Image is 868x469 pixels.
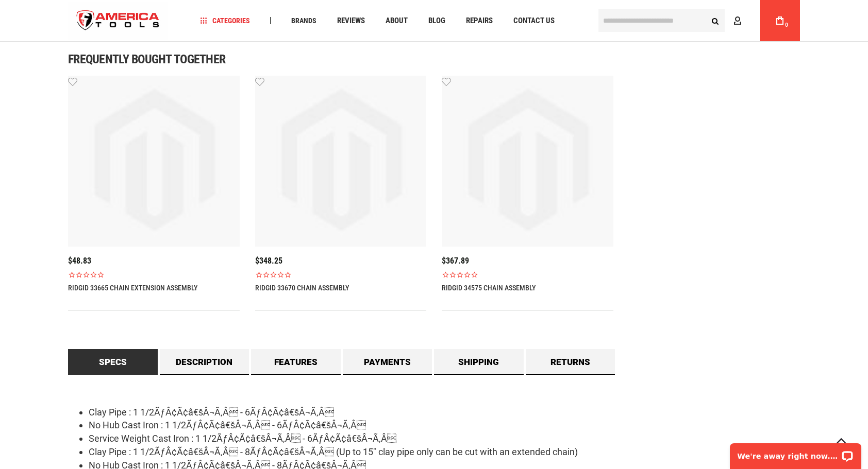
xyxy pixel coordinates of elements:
[255,284,349,292] a: RIDGID 33670 Chain Assembly
[442,271,613,279] span: Rated 0.0 out of 5 stars 0 reviews
[89,406,800,419] li: Clay Pipe : 1 1/2ÃƒÂ¢Ã¢â€šÂ¬Ã‚Â - 6ÃƒÂ¢Ã¢â€šÂ¬Ã‚Â
[68,271,240,279] span: Rated 0.0 out of 5 stars 0 reviews
[705,11,725,30] button: Search
[68,2,168,40] a: store logo
[255,271,427,279] span: Rated 0.0 out of 5 stars 0 reviews
[466,17,493,25] span: Repairs
[424,14,450,28] a: Blog
[386,17,408,25] span: About
[196,14,255,28] a: Categories
[287,14,321,28] a: Brands
[434,349,524,375] a: Shipping
[68,284,197,292] a: RIDGID 33665 Chain Extension Assembly
[68,256,91,266] span: $48.83
[68,349,158,375] a: Specs
[509,14,559,28] a: Contact Us
[89,432,800,445] li: Service Weight Cast Iron : 1 1/2ÃƒÂ¢Ã¢â€šÂ¬Ã‚Â - 6ÃƒÂ¢Ã¢â€šÂ¬Ã‚Â
[513,17,555,25] span: Contact Us
[89,419,800,432] li: No Hub Cast Iron : 1 1/2ÃƒÂ¢Ã¢â€šÂ¬Ã‚Â - 6ÃƒÂ¢Ã¢â€šÂ¬Ã‚Â
[201,17,250,24] span: Categories
[255,256,282,266] span: $348.25
[68,53,800,65] h1: Frequently bought together
[461,14,497,28] a: Repairs
[291,17,316,24] span: Brands
[723,437,868,469] iframe: LiveChat chat widget
[442,284,536,292] a: RIDGID 34575 Chain Assembly
[785,22,788,28] span: 0
[68,2,168,40] img: America Tools
[428,17,445,25] span: Blog
[332,14,370,28] a: Reviews
[251,349,341,375] a: Features
[343,349,432,375] a: Payments
[337,17,365,25] span: Reviews
[89,445,800,459] li: Clay Pipe : 1 1/2ÃƒÂ¢Ã¢â€šÂ¬Ã‚Â - 8ÃƒÂ¢Ã¢â€šÂ¬Ã‚Â (Up to 15" clay pipe only can be cut with an ...
[526,349,615,375] a: Returns
[381,14,412,28] a: About
[160,349,249,375] a: Description
[442,256,469,266] span: $367.89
